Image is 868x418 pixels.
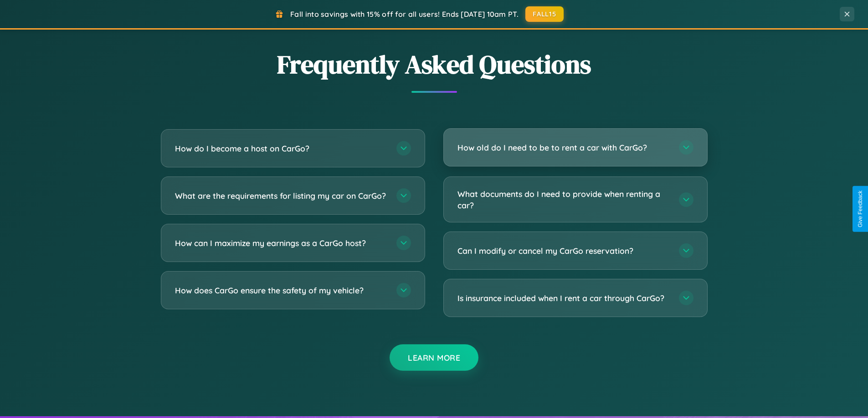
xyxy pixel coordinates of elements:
button: FALL15 [525,6,564,22]
h3: How do I become a host on CarGo? [175,143,387,154]
h3: How does CarGo ensure the safety of my vehicle? [175,285,387,296]
span: Fall into savings with 15% off for all users! Ends [DATE] 10am PT. [290,10,519,19]
div: Give Feedback [857,191,863,227]
h3: What are the requirements for listing my car on CarGo? [175,190,387,201]
h3: Can I modify or cancel my CarGo reservation? [457,245,670,257]
h2: Frequently Asked Questions [161,47,708,82]
h3: How old do I need to be to rent a car with CarGo? [457,142,670,153]
h3: Is insurance included when I rent a car through CarGo? [457,292,670,304]
h3: What documents do I need to provide when renting a car? [457,188,670,211]
button: Learn More [390,344,478,371]
h3: How can I maximize my earnings as a CarGo host? [175,237,387,249]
